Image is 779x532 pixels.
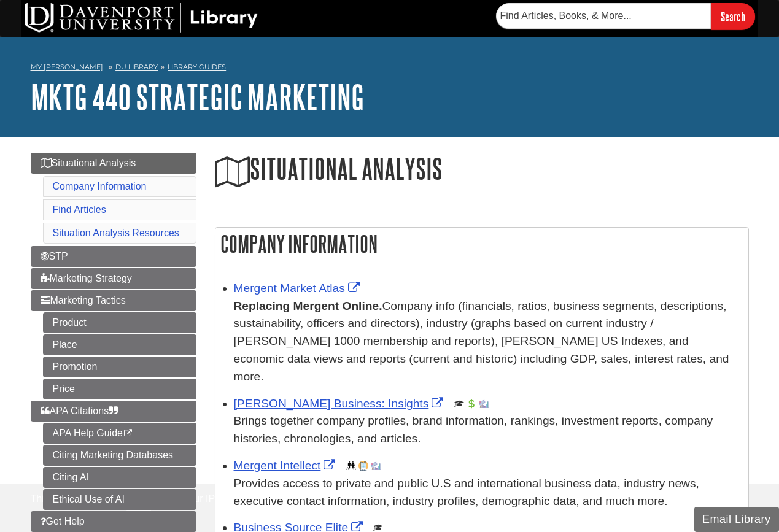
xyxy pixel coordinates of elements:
a: Link opens in new window [234,282,363,295]
a: Price [43,379,196,399]
img: Scholarly or Peer Reviewed [454,399,464,409]
a: DU Library [115,63,158,71]
a: Company Information [53,181,147,191]
h2: Company Information [215,228,748,260]
a: Product [43,312,196,333]
a: Situation Analysis Resources [53,228,179,238]
span: STP [41,251,68,261]
a: Marketing Strategy [31,268,196,289]
img: Demographics [346,461,356,471]
a: Citing AI [43,467,196,488]
strong: Replacing Mergent Online. [234,299,382,312]
a: Library Guides [168,63,226,71]
a: Citing Marketing Databases [43,445,196,466]
a: MKTG 440 Strategic Marketing [31,78,364,116]
img: Company Information [358,461,368,471]
span: APA Citations [41,406,118,416]
p: Company info (financials, ratios, business segments, descriptions, sustainability, officers and d... [234,298,742,386]
img: DU Library [25,3,258,33]
span: Get Help [41,516,85,526]
p: Brings together company profiles, brand information, rankings, investment reports, company histor... [234,412,742,448]
input: Find Articles, Books, & More... [496,3,711,29]
img: Industry Report [371,461,381,471]
a: Place [43,334,196,355]
nav: breadcrumb [31,59,749,79]
span: Marketing Tactics [41,295,126,306]
h1: Situational Analysis [215,153,749,187]
i: This link opens in a new window [123,430,133,438]
a: Link opens in new window [234,397,447,410]
span: Marketing Strategy [41,273,132,283]
img: Financial Report [467,399,476,409]
a: Marketing Tactics [31,290,196,311]
a: My [PERSON_NAME] [31,62,103,72]
a: Link opens in new window [234,459,339,472]
a: STP [31,246,196,267]
a: APA Help Guide [43,423,196,444]
a: Get Help [31,511,196,532]
a: Promotion [43,357,196,377]
a: Situational Analysis [31,153,196,174]
span: Situational Analysis [41,158,136,168]
input: Search [711,3,755,29]
a: Ethical Use of AI [43,489,196,510]
a: APA Citations [31,401,196,422]
p: Provides access to private and public U.S and international business data, industry news, executi... [234,475,742,511]
img: Industry Report [479,399,489,409]
form: Searches DU Library's articles, books, and more [496,3,755,29]
button: Email Library [694,507,779,532]
a: Find Articles [53,204,106,215]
